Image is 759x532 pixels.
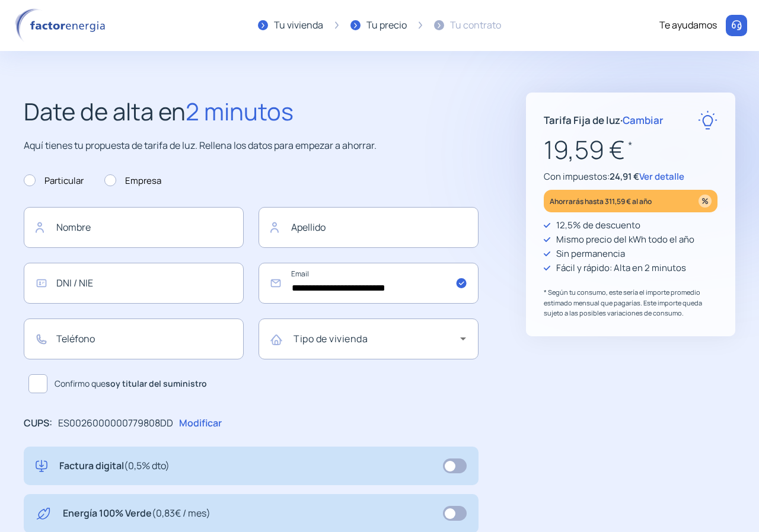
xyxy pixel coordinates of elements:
[63,506,211,521] p: Energía 100% Verde
[294,332,368,345] mat-label: Tipo de vivienda
[556,232,694,247] p: Mismo precio del kWh todo el año
[24,174,84,188] label: Particular
[59,458,170,474] p: Factura digital
[550,195,652,208] p: Ahorrarás hasta 311,59 € al año
[610,170,639,183] span: 24,91 €
[544,130,717,170] p: 19,59 €
[544,287,717,318] p: * Según tu consumo, este sería el importe promedio estimado mensual que pagarías. Este importe qu...
[544,112,664,128] p: Tarifa Fija de luz ·
[55,377,207,390] span: Confirmo que
[106,378,207,389] b: soy titular del suministro
[556,218,640,232] p: 12,5% de descuento
[731,20,742,31] img: llamar
[556,247,625,261] p: Sin permanencia
[12,8,113,43] img: logo factor
[179,416,222,431] p: Modificar
[24,93,479,130] h2: Date de alta en
[124,459,170,472] span: (0,5% dto)
[186,95,294,128] span: 2 minutos
[698,110,717,130] img: rate-E.svg
[659,18,717,33] div: Te ayudamos
[152,506,211,520] span: (0,83€ / mes)
[699,195,712,208] img: percentage_icon.svg
[450,18,501,33] div: Tu contrato
[623,113,664,127] span: Cambiar
[544,170,717,184] p: Con impuestos:
[58,416,173,431] p: ES0026000000779808DD
[556,261,686,275] p: Fácil y rápido: Alta en 2 minutos
[24,138,479,154] p: Aquí tienes tu propuesta de tarifa de luz. Rellena los datos para empezar a ahorrar.
[639,170,684,183] span: Ver detalle
[104,174,161,188] label: Empresa
[36,506,51,521] img: energy-green.svg
[24,416,52,431] p: CUPS:
[274,18,323,33] div: Tu vivienda
[36,458,47,474] img: digital-invoice.svg
[366,18,407,33] div: Tu precio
